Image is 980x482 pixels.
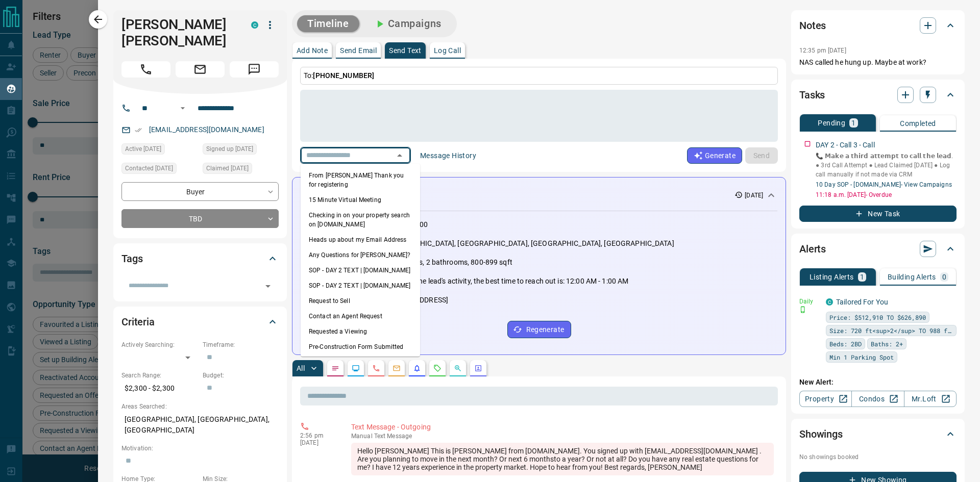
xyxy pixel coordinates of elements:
li: Contact an Agent Request [301,309,420,324]
button: New Task [799,206,957,222]
p: [DATE] [300,439,336,446]
p: [DATE] [745,191,763,200]
span: Message [230,61,279,78]
p: $2,300 - $2,300 [121,380,198,397]
li: Pre-Construction Form Submitted [301,339,420,354]
span: Beds: 2BD [829,339,862,349]
button: Regenerate [507,321,571,338]
h2: Alerts [799,241,826,257]
span: Email [176,61,225,78]
svg: Opportunities [454,364,462,372]
h1: [PERSON_NAME] [PERSON_NAME] [121,16,236,49]
h2: Notes [799,17,826,34]
p: Completed [900,120,936,127]
p: [GEOGRAPHIC_DATA], [GEOGRAPHIC_DATA], [GEOGRAPHIC_DATA], [GEOGRAPHIC_DATA] [384,238,674,249]
a: Mr.Loft [904,391,957,407]
span: Call [121,61,170,78]
h2: Showings [799,426,843,442]
div: Wed Jul 09 2025 [203,143,279,158]
p: Send Text [389,47,422,54]
svg: Lead Browsing Activity [352,364,360,372]
span: Price: $512,910 TO $626,890 [829,312,926,322]
div: Criteria [121,310,279,334]
span: Size: 720 ft<sup>2</sup> TO 988 ft<sup>2</sup> [829,325,953,336]
div: Wed Jul 09 2025 [121,143,198,158]
p: Pending [818,119,845,126]
li: SOP - DAY 2 TEXT | [DOMAIN_NAME] [301,263,420,278]
div: Tasks [799,83,957,107]
p: To: [300,67,778,85]
span: manual [351,433,373,440]
p: Budget: [203,371,279,380]
li: Any Questions for [PERSON_NAME]? [301,247,420,263]
p: Text Message - Outgoing [351,422,774,433]
div: Fri Jul 11 2025 [203,163,279,177]
svg: Notes [331,364,339,372]
p: Motivation: [121,444,279,453]
li: Checking in on your property search on [DOMAIN_NAME] [301,208,420,232]
div: condos.ca [826,298,833,306]
li: From [PERSON_NAME] Thank you for registering [301,168,420,192]
p: NAS called he hung up. Maybe at work? [799,57,957,68]
p: Based on the lead's activity, the best time to reach out is: 12:00 AM - 1:00 AM [384,276,628,287]
span: Active [DATE] [125,144,161,154]
div: Hello [PERSON_NAME] This is [PERSON_NAME] from [DOMAIN_NAME]. You signed up with [EMAIL_ADDRESS][... [351,443,774,475]
p: DAY 2 - Call 3 - Call [816,140,875,150]
p: Actively Searching: [121,340,198,349]
div: condos.ca [251,21,258,29]
p: 12:35 pm [DATE] [799,47,846,54]
div: Tags [121,246,279,271]
li: Requested a Viewing [301,324,420,339]
button: Open [261,279,275,293]
p: 2:56 pm [300,432,336,439]
h2: Criteria [121,314,155,330]
p: Areas Searched: [121,402,279,411]
div: Alerts [799,237,957,261]
svg: Push Notification Only [799,306,806,313]
div: Showings [799,422,957,446]
button: Open [177,102,189,114]
span: Baths: 2+ [871,339,903,349]
button: Generate [687,147,742,164]
div: Thu Jul 24 2025 [121,163,198,177]
span: Signed up [DATE] [206,144,253,154]
button: Campaigns [363,15,452,32]
p: Log Call [434,47,461,54]
div: TBD [121,209,279,228]
li: Request to Sell [301,293,420,309]
svg: Calls [372,364,380,372]
p: Daily [799,297,820,306]
a: Property [799,391,852,407]
a: Condos [851,391,904,407]
button: Timeline [297,15,359,32]
div: Activity Summary[DATE] [301,186,777,205]
span: Claimed [DATE] [206,163,249,173]
li: SOP - DAY 2 TEXT | [DOMAIN_NAME] [301,278,420,293]
li: 15 Minute Virtual Meeting [301,192,420,208]
button: Close [393,148,407,163]
svg: Agent Actions [474,364,482,372]
h2: Tags [121,250,142,267]
p: Add Note [297,47,328,54]
svg: Listing Alerts [413,364,421,372]
p: 11:18 a.m. [DATE] - Overdue [816,190,957,199]
div: Notes [799,13,957,38]
p: Text Message [351,433,774,440]
span: [PHONE_NUMBER] [313,71,374,80]
p: [GEOGRAPHIC_DATA], [GEOGRAPHIC_DATA], [GEOGRAPHIC_DATA] [121,411,279,439]
p: Timeframe: [203,340,279,349]
div: Buyer [121,182,279,201]
span: Min 1 Parking Spot [829,352,894,362]
p: No showings booked [799,452,957,462]
li: Heads up about my Email Address [301,232,420,247]
p: 0 [942,273,946,281]
a: Tailored For You [836,298,888,306]
span: Contacted [DATE] [125,163,173,173]
p: 📞 𝗠𝗮𝗸𝗲 𝗮 𝘁𝗵𝗶𝗿𝗱 𝗮𝘁𝘁𝗲𝗺𝗽𝘁 𝘁𝗼 𝗰𝗮𝗹𝗹 𝘁𝗵𝗲 𝗹𝗲𝗮𝗱. ● 3rd Call Attempt ● Lead Claimed [DATE] ● Log call manu... [816,151,957,179]
p: 2 bedrooms, 2 bathrooms, 800-899 sqft [384,257,512,268]
button: Message History [414,147,482,164]
svg: Emails [393,364,401,372]
p: New Alert: [799,377,957,388]
p: Building Alerts [888,273,936,281]
p: Send Email [340,47,377,54]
